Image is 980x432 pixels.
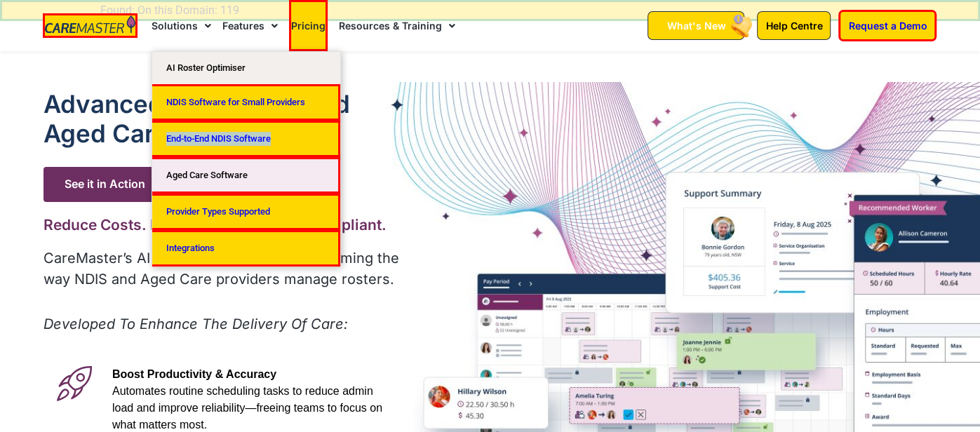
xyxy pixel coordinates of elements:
[152,194,340,230] a: Provider Types Supported
[45,15,135,35] img: CareMaster Logo
[152,230,340,266] a: Integrations
[43,89,402,148] h1: Advanced Al for NDIS and Aged Care Rostering
[43,167,189,201] span: See it in Action
[43,316,348,332] em: Developed To Enhance The Delivery Of Care:
[152,157,340,194] a: Aged Care Software
[848,20,927,32] span: Request a Demo
[765,20,822,32] span: Help Centre
[152,52,340,84] a: AI Roster Optimiser
[838,10,937,41] a: Request a Demo
[152,121,340,157] a: End-to-End NDIS Software
[152,51,341,267] ul: Solutions
[152,84,340,121] a: NDIS Software for Small Providers
[43,248,402,290] p: CareMaster’s AI Roster Optimiser is transforming the way NDIS and Aged Care providers manage rost...
[43,216,402,234] h2: Reduce Costs. Boost Efficiency. Stay Compliant.
[666,20,725,32] span: What's New
[112,385,382,431] span: Automates routine scheduling tasks to reduce admin load and improve reliability—freeing teams to ...
[647,11,744,40] a: What's New
[112,368,276,380] span: Boost Productivity & Accuracy
[757,11,831,40] a: Help Centre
